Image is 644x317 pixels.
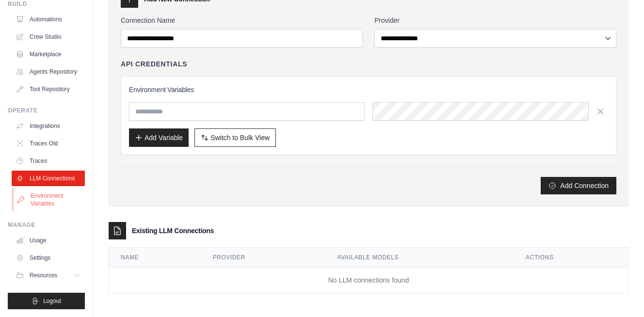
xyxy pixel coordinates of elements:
a: Crew Studio [12,29,85,45]
label: Provider [374,16,616,25]
a: Environment Variables [13,188,86,211]
th: Name [109,248,201,268]
a: LLM Connections [12,171,85,186]
h4: API Credentials [121,59,187,69]
div: Manage [8,221,85,229]
button: Add Connection [541,177,616,194]
h3: Existing LLM Connections [132,226,214,236]
label: Connection Name [121,16,363,25]
h3: Environment Variables [129,85,608,95]
button: Add Variable [129,128,189,147]
td: No LLM connections found [109,268,628,293]
span: Resources [30,271,57,279]
a: Marketplace [12,47,85,62]
a: Traces [12,153,85,169]
th: Available Models [325,248,514,268]
a: Settings [12,250,85,266]
a: Agents Repository [12,64,85,79]
span: Switch to Bulk View [210,133,270,143]
a: Traces Old [12,136,85,151]
div: Operate [8,107,85,114]
button: Switch to Bulk View [194,128,276,147]
a: Automations [12,12,85,27]
a: Tool Repository [12,81,85,97]
button: Resources [12,268,85,283]
th: Actions [514,248,628,268]
a: Usage [12,233,85,248]
button: Logout [8,293,85,309]
th: Provider [201,248,325,268]
a: Integrations [12,118,85,134]
span: Logout [43,297,61,305]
